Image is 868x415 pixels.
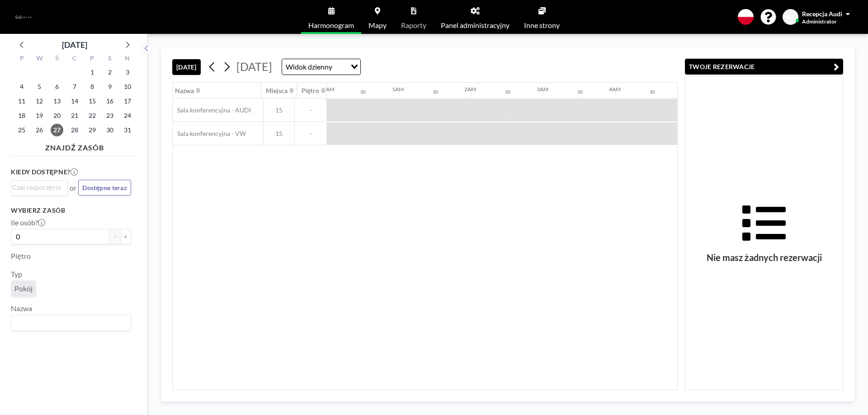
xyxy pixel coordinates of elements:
[51,95,63,107] span: środa, 13 sierpnia 2025
[537,86,548,93] div: 3AM
[51,80,63,93] span: środa, 6 sierpnia 2025
[62,38,87,51] div: [DATE]
[48,53,66,65] div: Ś
[173,130,246,138] span: Sala konferencyjna - VW
[121,95,134,107] span: niedziela, 17 sierpnia 2025
[401,22,426,29] span: Raporty
[11,304,32,313] label: Nazwa
[11,181,67,194] div: Search for option
[86,66,99,79] span: piątek, 1 sierpnia 2025
[14,8,33,26] img: organization-logo
[83,53,101,65] div: P
[524,22,560,29] span: Inne strony
[82,184,127,191] span: Dostępne teraz
[786,13,795,21] span: RA
[505,89,510,95] div: 30
[685,59,843,75] button: TWOJE REZERWACJE
[577,89,583,95] div: 30
[104,109,116,122] span: sobota, 23 sierpnia 2025
[15,80,28,93] span: poniedziałek, 4 sierpnia 2025
[173,106,251,114] span: Sala konferencyjna - AUDI
[104,80,116,93] span: sobota, 9 sierpnia 2025
[264,106,294,114] span: 15
[175,87,194,95] div: Nazwa
[51,109,63,122] span: środa, 20 sierpnia 2025
[109,229,120,244] button: -
[360,89,366,95] div: 30
[104,95,116,107] span: sobota, 16 sierpnia 2025
[464,86,476,93] div: 2AM
[120,229,131,244] button: +
[15,124,28,136] span: poniedziałek, 25 sierpnia 2025
[15,109,28,122] span: poniedziałek, 18 sierpnia 2025
[264,130,294,138] span: 15
[86,95,99,107] span: piątek, 15 sierpnia 2025
[302,87,320,95] div: Piętro
[121,80,134,93] span: niedziela, 10 sierpnia 2025
[284,61,334,73] span: Widok dzienny
[609,86,621,93] div: 4AM
[236,60,272,73] span: [DATE]
[441,22,509,29] span: Panel administracyjny
[118,53,136,65] div: N
[33,124,46,136] span: wtorek, 26 sierpnia 2025
[68,124,81,136] span: czwartek, 28 sierpnia 2025
[86,124,99,136] span: piątek, 29 sierpnia 2025
[266,87,288,95] div: Miejsca
[68,109,81,122] span: czwartek, 21 sierpnia 2025
[685,252,843,263] h3: Nie masz żadnych rezerwacji
[11,315,131,331] div: Search for option
[33,80,46,93] span: wtorek, 5 sierpnia 2025
[335,61,345,73] input: Search for option
[11,252,31,261] label: Piętro
[172,59,201,75] button: [DATE]
[12,317,126,329] input: Search for option
[51,124,63,136] span: środa, 27 sierpnia 2025
[33,109,46,122] span: wtorek, 19 sierpnia 2025
[295,130,326,138] span: -
[295,106,326,114] span: -
[33,95,46,107] span: wtorek, 12 sierpnia 2025
[11,270,22,279] label: Typ
[11,206,131,214] h3: Wybierz zasób
[368,22,387,29] span: Mapy
[121,66,134,79] span: niedziela, 3 sierpnia 2025
[650,89,655,95] div: 30
[86,80,99,93] span: piątek, 8 sierpnia 2025
[392,86,404,93] div: 1AM
[104,124,116,136] span: sobota, 30 sierpnia 2025
[308,22,354,29] span: Harmonogram
[78,180,131,196] button: Dostępne teraz
[86,109,99,122] span: piątek, 22 sierpnia 2025
[66,53,84,65] div: C
[11,140,138,152] h4: ZNAJDŹ ZASÓB
[802,10,842,18] span: Recepcja Audi
[11,218,45,227] label: Ile osób?
[13,53,31,65] div: P
[121,109,134,122] span: niedziela, 24 sierpnia 2025
[121,124,134,136] span: niedziela, 31 sierpnia 2025
[433,89,438,95] div: 30
[70,183,76,192] span: or
[101,53,118,65] div: S
[31,53,48,65] div: W
[104,66,116,79] span: sobota, 2 sierpnia 2025
[68,80,81,93] span: czwartek, 7 sierpnia 2025
[14,284,33,293] span: Pokój
[802,18,837,25] span: Administrator
[68,95,81,107] span: czwartek, 14 sierpnia 2025
[282,59,360,75] div: Search for option
[15,95,28,107] span: poniedziałek, 11 sierpnia 2025
[12,182,62,192] input: Search for option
